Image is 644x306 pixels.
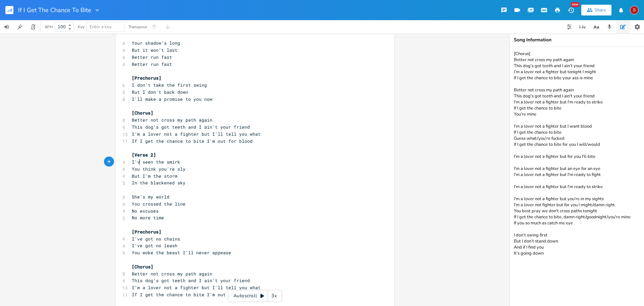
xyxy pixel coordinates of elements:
[132,152,156,158] span: [Verse 2]
[132,180,185,186] span: In the blackened sky
[90,24,112,30] span: Enter a key
[132,75,161,81] span: [Prechorus]
[630,2,639,18] button: S
[132,89,188,95] span: But I don't back down
[128,25,147,29] div: Transpose
[132,47,177,53] span: But it won’t last
[132,285,261,291] span: I’m a lover not a fighter but I'll tell you what
[132,208,159,214] span: No excuses
[78,25,85,29] div: Key
[132,54,172,60] span: Better run fast
[132,110,153,116] span: [Chorus]
[228,290,282,302] div: Autoscroll
[510,47,644,306] textarea: [Chorus] Better not cross my path again This dog’s got teeth and I ain’t your friend I’m a lover ...
[132,124,250,130] span: This dog’s got teeth and I ain’t your friend
[132,201,185,207] span: You crossed the line
[132,215,164,221] span: No more time
[132,194,169,200] span: She’s my world
[132,271,212,277] span: Better not cross my path again
[595,7,606,13] div: Share
[132,138,253,144] span: If I get the chance to bite I'm out for blood
[132,61,172,67] span: Better run fast
[132,236,180,242] span: I’ve got no chains
[571,2,580,7] div: New
[132,250,231,256] span: You woke the beast I’ll never appease
[564,4,578,16] button: New
[630,6,639,14] div: Scott Owen
[132,159,180,165] span: I'v seen the smirk
[132,82,207,88] span: I don’t take the first swing
[514,38,640,42] div: Song Information
[132,243,177,249] span: I’ve got no leash
[45,25,53,29] div: BPM
[268,290,280,302] div: 3x
[132,96,212,102] span: I'll make a promise to you now
[132,166,185,172] span: You think you’re sly
[132,277,250,283] span: This dog’s got teeth and I ain’t your friend
[132,117,212,123] span: Better not cross my path again
[132,173,177,179] span: But I’m the storm
[132,264,153,270] span: [Chorus]
[132,131,261,137] span: I’m a lover not a fighter but I'll tell you what
[18,7,91,13] span: If I Get The Chance To Bite
[132,40,180,46] span: Your shadow’s long
[132,292,253,298] span: If I get the chance to bite I'm out for blood
[132,229,161,235] span: [Prechorus]
[581,5,611,15] button: Share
